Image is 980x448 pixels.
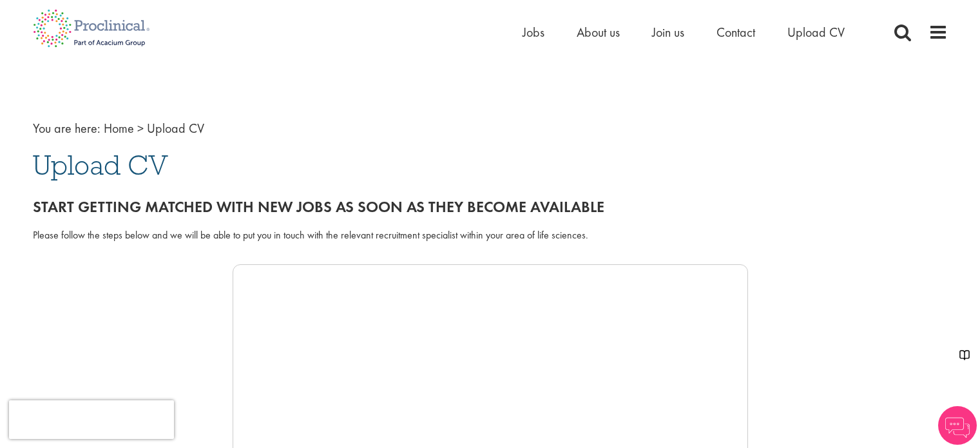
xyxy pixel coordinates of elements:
iframe: reCAPTCHA [9,400,174,439]
a: Contact [716,24,755,41]
a: Join us [652,24,684,41]
span: > [137,120,144,137]
img: Chatbot [938,406,977,445]
span: Upload CV [33,148,168,182]
span: You are here: [33,120,101,137]
a: breadcrumb link [104,120,134,137]
a: About us [577,24,620,41]
a: Upload CV [787,24,845,41]
a: Jobs [523,24,544,41]
div: Please follow the steps below and we will be able to put you in touch with the relevant recruitme... [33,228,948,243]
h2: Start getting matched with new jobs as soon as they become available [33,199,948,215]
span: Upload CV [147,120,204,137]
